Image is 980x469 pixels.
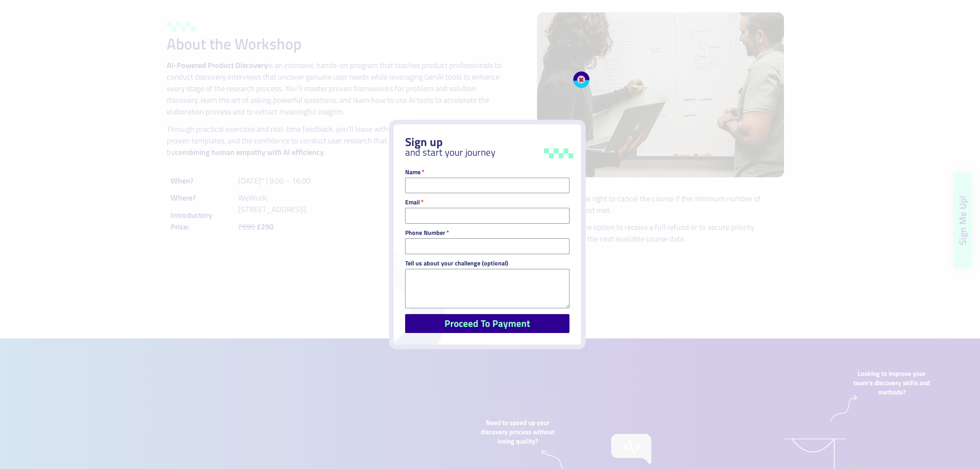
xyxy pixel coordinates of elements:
a: Close [564,63,591,90]
button: Proceed To Payment [405,314,569,333]
form: Fixed Contact Form LP [405,169,569,339]
label: Phone Number [405,229,449,238]
label: Tell us about your challenge (optional) [405,260,508,269]
h2: Sign up [405,136,569,148]
label: Email [405,199,424,208]
span: Proceed To Payment [444,319,530,328]
label: Name [405,169,424,178]
h3: and start your journey [405,148,569,157]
